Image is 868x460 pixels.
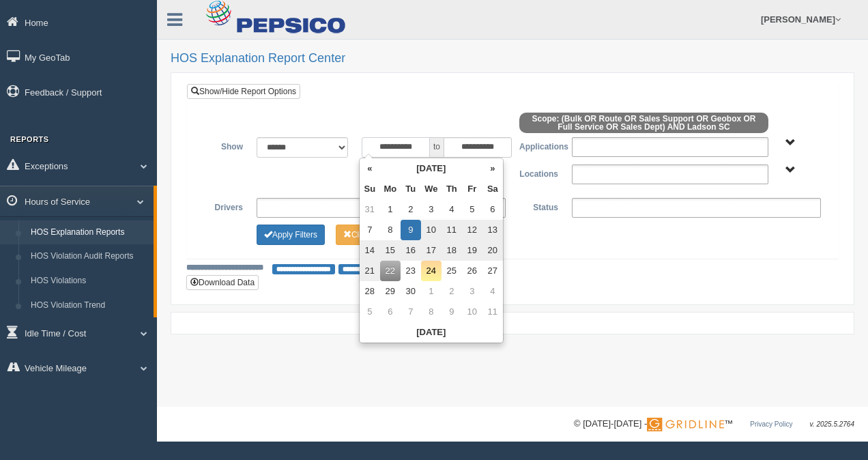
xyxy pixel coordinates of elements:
span: v. 2025.5.2764 [810,420,854,428]
td: 28 [360,281,380,302]
label: Drivers [197,198,250,214]
td: 16 [401,240,421,261]
td: 1 [380,199,401,220]
td: 5 [462,199,482,220]
a: HOS Violation Trend [25,293,154,318]
a: HOS Explanation Reports [25,220,154,245]
td: 9 [442,302,462,322]
td: 9 [401,220,421,240]
label: Show [197,137,250,154]
td: 26 [462,261,482,281]
button: Change Filter Options [257,225,325,245]
td: 11 [442,220,462,240]
td: 13 [482,220,503,240]
td: 3 [421,199,442,220]
td: 22 [380,261,401,281]
th: We [421,179,442,199]
label: Locations [512,164,565,181]
td: 6 [482,199,503,220]
td: 23 [401,261,421,281]
th: Sa [482,179,503,199]
td: 14 [360,240,380,261]
td: 18 [442,240,462,261]
td: 10 [462,302,482,322]
td: 25 [442,261,462,281]
button: Change Filter Options [336,225,403,245]
th: » [482,158,503,179]
td: 10 [421,220,442,240]
h2: HOS Explanation Report Center [171,52,854,66]
td: 12 [462,220,482,240]
button: Download Data [186,275,259,290]
th: « [360,158,380,179]
td: 4 [482,281,503,302]
a: Show/Hide Report Options [187,84,300,99]
td: 20 [482,240,503,261]
td: 15 [380,240,401,261]
td: 17 [421,240,442,261]
td: 1 [421,281,442,302]
td: 30 [401,281,421,302]
td: 7 [360,220,380,240]
td: 8 [380,220,401,240]
td: 7 [401,302,421,322]
th: [DATE] [360,322,503,343]
td: 5 [360,302,380,322]
td: 11 [482,302,503,322]
th: Fr [462,179,482,199]
th: Su [360,179,380,199]
td: 21 [360,261,380,281]
span: Scope: (Bulk OR Route OR Sales Support OR Geobox OR Full Service OR Sales Dept) AND Ladson SC [519,113,768,133]
div: © [DATE]-[DATE] - ™ [574,417,854,431]
th: Mo [380,179,401,199]
td: 3 [462,281,482,302]
label: Applications [512,137,565,154]
td: 2 [401,199,421,220]
img: Gridline [647,418,724,431]
th: [DATE] [380,158,482,179]
td: 24 [421,261,442,281]
td: 29 [380,281,401,302]
td: 27 [482,261,503,281]
label: Status [512,198,565,214]
td: 19 [462,240,482,261]
td: 31 [360,199,380,220]
td: 4 [442,199,462,220]
td: 2 [442,281,462,302]
a: HOS Violation Audit Reports [25,244,154,269]
a: HOS Violations [25,269,154,293]
td: 6 [380,302,401,322]
span: to [430,137,444,158]
th: Tu [401,179,421,199]
a: Privacy Policy [750,420,792,428]
td: 8 [421,302,442,322]
th: Th [442,179,462,199]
